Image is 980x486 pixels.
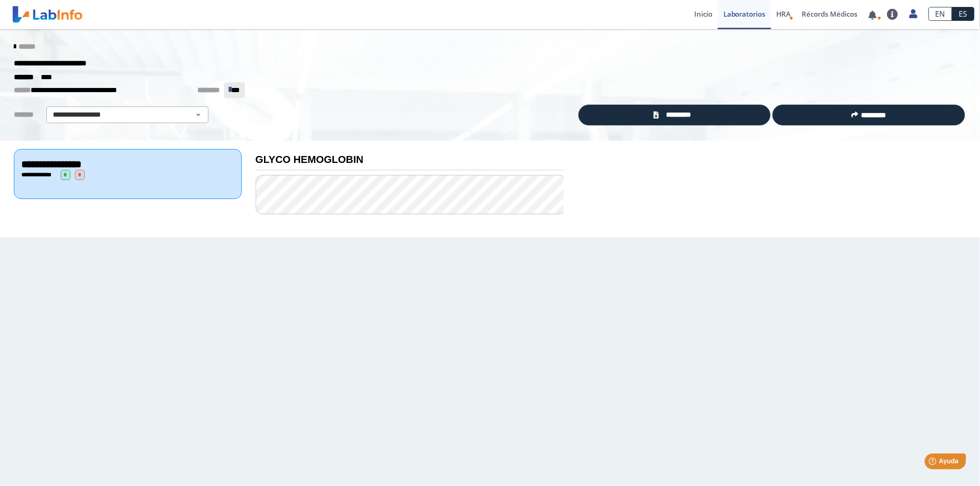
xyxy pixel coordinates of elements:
a: EN [929,7,952,21]
iframe: Help widget launcher [898,450,970,476]
span: HRA [777,9,791,19]
a: ES [952,7,974,21]
b: GLYCO HEMOGLOBIN [256,154,364,165]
